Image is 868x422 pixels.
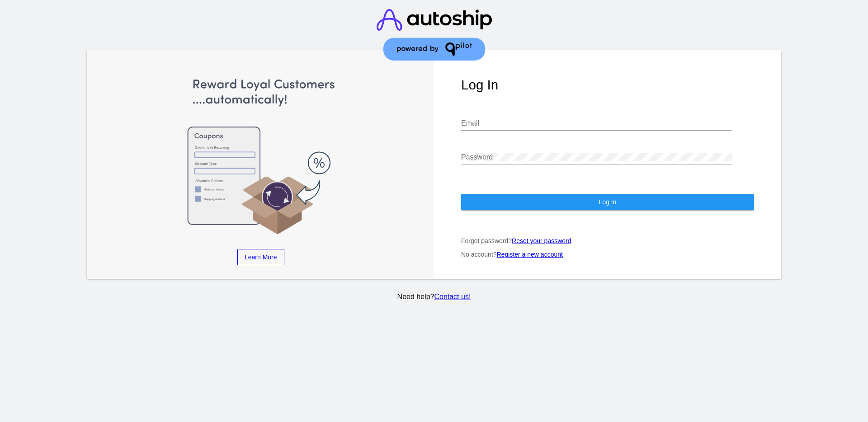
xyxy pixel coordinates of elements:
[461,251,754,258] p: No account?
[461,194,754,210] button: Log In
[497,251,563,258] a: Register a new account
[237,249,284,265] a: Learn More
[114,77,407,235] img: Apply Coupons Automatically to Scheduled Orders with QPilot
[599,198,616,206] span: Log In
[85,293,783,301] p: Need help?
[245,253,277,261] span: Learn More
[461,237,754,244] p: Forgot password?
[461,77,754,93] h1: Log In
[434,293,471,300] a: Contact us!
[512,237,571,244] a: Reset your password
[461,119,732,127] input: Email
